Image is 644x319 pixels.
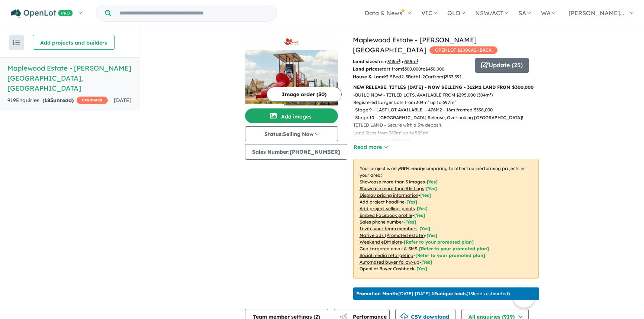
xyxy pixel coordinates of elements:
span: [Refer to your promoted plan] [419,246,489,251]
span: [ Yes ] [426,186,437,191]
u: OpenLot Buyer Cashback [360,266,415,271]
span: [ Yes ] [420,192,431,198]
u: Weekend eDM slots [360,239,402,245]
u: Add project selling-points [360,206,415,211]
span: CASHBACK [77,97,108,104]
u: Display pricing information [360,192,418,198]
span: [ Yes ] [406,199,417,205]
span: to [400,59,418,64]
button: Image order (30) [267,87,342,102]
p: - BUILD NOW - TITLED LOTS, AVAILABLE FROM $295,000 (304m²) Registered Larger Lots from 304m² up t... [353,91,545,107]
b: Promotion Month: [356,291,398,296]
u: Social media retargeting [360,253,413,258]
button: Sales Number:[PHONE_NUMBER] [245,144,347,160]
b: House & Land: [353,74,386,79]
sup: 2 [398,58,400,62]
u: Showcase more than 3 listings [360,186,424,191]
span: 185 [44,97,53,104]
u: 3-5 [386,74,393,79]
u: $ 430,000 [425,66,444,72]
u: Sales phone number [360,219,403,225]
button: Add images [245,108,338,123]
img: line-chart.svg [340,313,347,318]
b: Land prices [353,66,380,72]
p: - Stage 10 – [GEOGRAPHIC_DATA] Release, Overlooking [GEOGRAPHIC_DATA]! TITLED LAND – Secure with ... [353,114,545,152]
img: Maplewood Estate - Melton South Logo [248,38,335,47]
span: [Refer to your promoted plan] [415,253,485,258]
span: [ Yes ] [419,226,430,231]
p: NEW RELEASE: TITLES [DATE] - NOW SELLING - 312M2 LAND FROM $300,000 [353,84,539,91]
p: from [353,58,469,65]
p: Bed Bath Car from [353,73,469,81]
u: Showcase more than 3 images [360,179,425,185]
u: Native ads (Promoted estate) [360,232,425,238]
p: start from [353,65,469,73]
img: Maplewood Estate - Melton South [245,50,338,105]
u: Embed Facebook profile [360,212,412,218]
button: Update (25) [475,58,529,73]
span: [ Yes ] [414,212,425,218]
span: to [421,66,444,72]
button: Read more [353,143,388,152]
span: [ Yes ] [427,179,438,185]
u: $ 300,000 [402,66,421,72]
input: Try estate name, suburb, builder or developer [113,5,275,21]
div: 919 Enquir ies [7,96,108,105]
span: [PERSON_NAME]... [569,9,624,17]
a: Maplewood Estate - [PERSON_NAME][GEOGRAPHIC_DATA] [353,36,477,54]
u: 2-3 [401,74,408,79]
a: Maplewood Estate - Melton South LogoMaplewood Estate - Melton South [245,35,338,105]
b: Land sizes [353,59,377,64]
button: Status:Selling Now [245,126,338,141]
span: OPENLOT $ 200 CASHBACK [429,46,498,54]
u: Geo-targeted email & SMS [360,246,417,251]
b: 95 % ready [400,166,424,171]
u: 555 m [405,59,418,64]
span: [Refer to your promoted plan] [404,239,474,245]
u: Invite your team members [360,226,418,231]
strong: ( unread) [42,97,74,104]
p: Your project is only comparing to other top-performing projects in your area: - - - - - - - - - -... [353,159,539,279]
sup: 2 [416,58,418,62]
img: sort.svg [13,40,20,45]
h5: Maplewood Estate - [PERSON_NAME][GEOGRAPHIC_DATA] , [GEOGRAPHIC_DATA] [7,63,132,93]
span: [ Yes ] [417,206,428,211]
span: [DATE] [114,97,132,104]
img: Openlot PRO Logo White [11,9,73,18]
p: - Stage 9 – LAST LOT AVAILABLE – 476M2 - 16m fronted $358,000 [353,106,545,114]
u: 1-2 [418,74,425,79]
span: [Yes] [421,259,432,265]
span: [Yes] [426,232,437,238]
u: Add project headline [360,199,405,205]
span: [ Yes ] [405,219,416,225]
u: $ 553,591 [443,74,462,79]
p: [DATE] - [DATE] - ( 15 leads estimated) [356,290,510,297]
u: Automated buyer follow-up [360,259,419,265]
span: [Yes] [416,266,427,271]
b: 19 unique leads [432,291,467,296]
button: Add projects and builders [33,35,115,50]
u: 313 m [387,59,400,64]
